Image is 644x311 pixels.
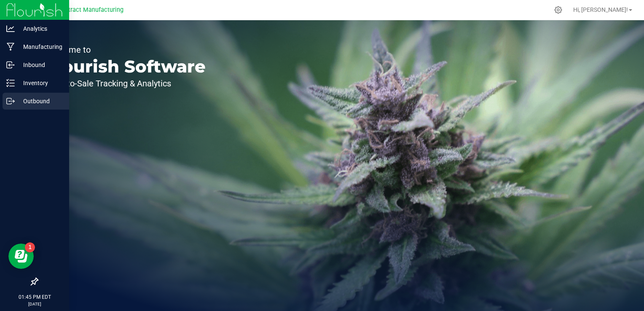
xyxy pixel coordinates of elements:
p: [DATE] [4,301,65,307]
p: Analytics [15,24,65,34]
p: Outbound [15,96,65,106]
p: Manufacturing [15,42,65,52]
p: Inbound [15,60,65,70]
p: Seed-to-Sale Tracking & Analytics [46,79,206,88]
iframe: Resource center [8,244,34,269]
inline-svg: Analytics [6,24,15,33]
p: Flourish Software [46,58,206,75]
div: Manage settings [553,6,563,14]
p: 01:45 PM EDT [4,293,65,301]
inline-svg: Manufacturing [6,43,15,51]
inline-svg: Inventory [6,79,15,87]
span: Hi, [PERSON_NAME]! [573,6,628,13]
p: Welcome to [46,46,206,54]
inline-svg: Inbound [6,61,15,69]
span: CT Contract Manufacturing [48,6,123,13]
p: Inventory [15,78,65,88]
inline-svg: Outbound [6,97,15,105]
iframe: Resource center unread badge [25,242,35,252]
